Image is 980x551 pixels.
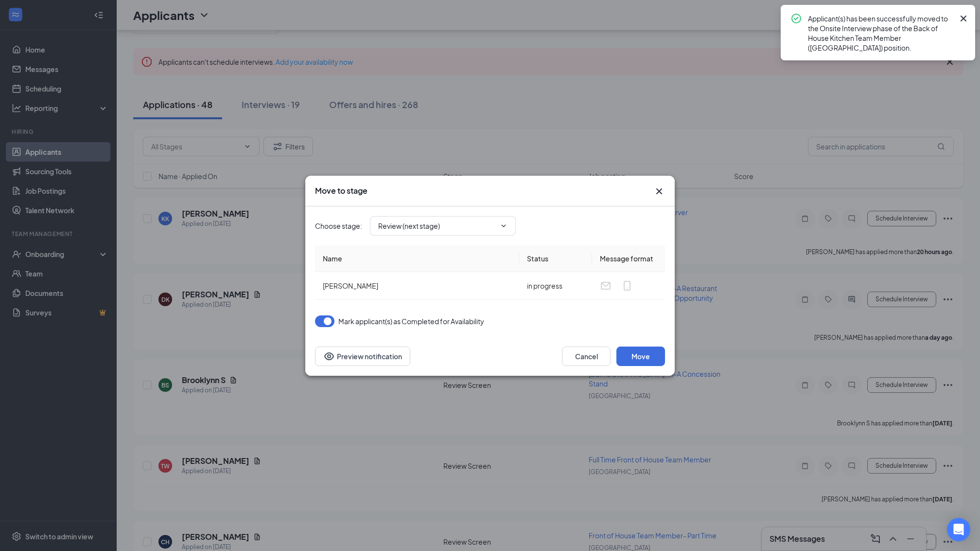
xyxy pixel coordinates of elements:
[519,245,592,272] th: Status
[592,245,665,272] th: Message format
[315,220,362,231] span: Choose stage :
[315,185,367,196] h3: Move to stage
[519,272,592,300] td: in progress
[653,185,665,197] button: Close
[338,315,484,327] span: Mark applicant(s) as Completed for Availability
[808,13,954,53] div: Applicant(s) has been successfully moved to the Onsite Interview phase of the Back of House Kitch...
[323,281,378,290] span: [PERSON_NAME]
[947,518,970,541] div: Open Intercom Messenger
[500,222,507,230] svg: ChevronDown
[600,280,612,292] svg: Email
[958,13,969,24] svg: Cross
[653,185,665,197] svg: Cross
[323,350,335,362] svg: Eye
[621,280,633,292] svg: MobileSms
[790,13,802,24] svg: CheckmarkCircle
[562,347,611,366] button: Cancel
[315,347,410,366] button: Preview notificationEye
[315,245,519,272] th: Name
[616,347,665,366] button: Move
